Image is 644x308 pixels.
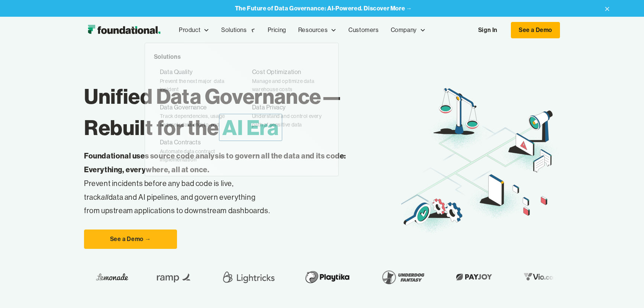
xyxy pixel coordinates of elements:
a: Pricing [262,18,292,42]
a: See a Demo [511,22,560,38]
img: Playtika [259,267,312,288]
div: Solutions [154,52,329,62]
div: Product [173,18,215,42]
div: Automate data contract implementation [160,147,231,164]
div: Cost Optimization [252,67,301,77]
div: Data Contracts [160,138,201,147]
a: home [84,23,164,38]
a: Sign In [471,22,505,38]
strong: The Future of Data Governance: AI-Powered. Discover More → [235,4,412,12]
img: Underdog Fantasy [336,267,386,288]
a: Data ContractsAutomate data contract implementation [154,135,237,167]
div: Solutions [221,25,247,35]
div: Company [385,18,432,42]
div: Resources [292,18,342,42]
img: Lightricks [178,267,235,288]
em: all [101,192,109,202]
div: Solutions [215,18,261,42]
p: Prevent incidents before any bad code is live, track data and AI pipelines, and govern everything... [84,149,370,218]
img: Payjoy [410,271,454,283]
div: Data Quality [160,67,193,77]
nav: Solutions [145,43,339,176]
img: Vio.com [478,271,521,283]
a: See a Demo → [84,230,177,249]
div: Prevent the next major data incident [160,77,231,94]
div: Product [179,25,200,35]
a: The Future of Data Governance: AI-Powered. Discover More → [235,5,412,12]
div: Resources [298,25,328,35]
a: Data QualityPrevent the next major data incident [154,64,237,96]
img: Ramp [110,267,155,288]
strong: Foundational uses source code analysis to govern all the data and its code: Everything, everywher... [84,151,346,174]
a: Cost OptimizationManage and optimize data warehouse costs [246,64,329,96]
div: Data Privacy [252,103,286,112]
a: Data PrivacyUnderstand and control every path of sensitive data [246,100,329,132]
a: Data GovernanceTrack dependencies, usage and metadata end-to-end [154,100,237,132]
div: Track dependencies, usage and metadata end-to-end [160,112,231,129]
h1: Unified Data Governance— Rebuilt for the [84,81,401,143]
a: Customers [342,18,384,42]
div: Manage and optimize data warehouse costs [252,77,323,94]
div: Data Governance [160,103,207,112]
div: Understand and control every path of sensitive data [252,112,323,129]
img: Foundational Logo [84,23,164,38]
div: Company [391,25,417,35]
